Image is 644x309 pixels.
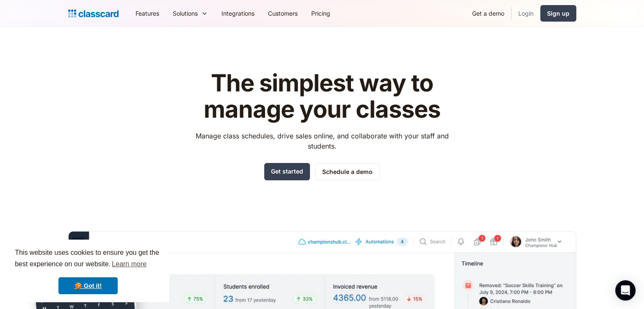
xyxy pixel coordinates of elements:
[264,163,310,180] a: Get started
[7,240,169,302] div: cookieconsent
[511,4,540,23] a: Login
[188,131,456,151] p: Manage class schedules, drive sales online, and collaborate with your staff and students.
[261,4,304,23] a: Customers
[465,4,511,23] a: Get a demo
[215,4,261,23] a: Integrations
[111,258,148,270] a: learn more about cookies
[304,4,337,23] a: Pricing
[173,9,198,18] div: Solutions
[615,280,636,301] div: Open Intercom Messenger
[188,70,456,122] h1: The simplest way to manage your classes
[315,163,380,180] a: Schedule a demo
[166,4,215,23] div: Solutions
[58,277,118,294] a: dismiss cookie message
[129,4,166,23] a: Features
[15,248,161,270] span: This website uses cookies to ensure you get the best experience on our website.
[547,9,569,18] div: Sign up
[540,5,576,22] a: Sign up
[68,8,119,19] a: Logo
